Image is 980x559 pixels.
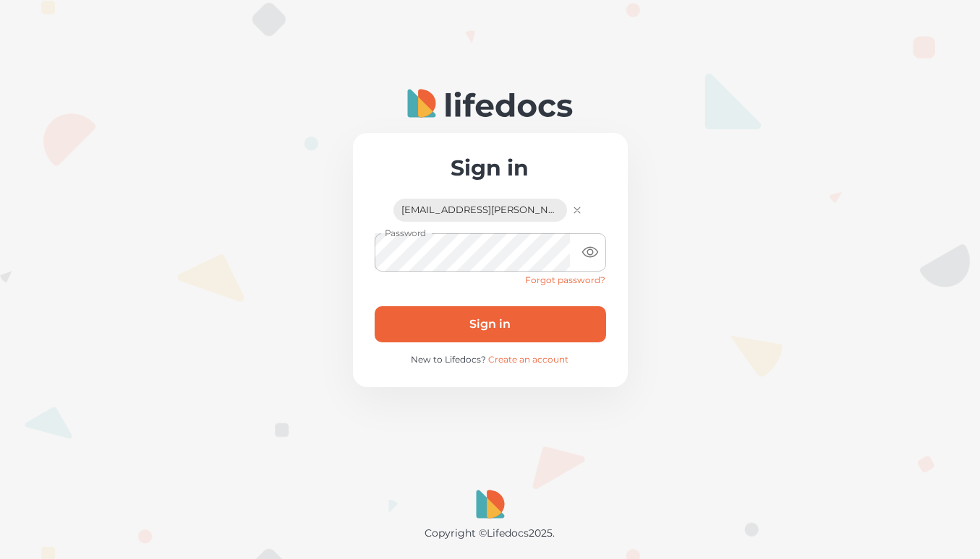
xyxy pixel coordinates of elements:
[526,274,606,285] a: Forgot password?
[576,238,605,266] button: toggle password visibility
[385,227,427,239] label: Password
[489,354,569,365] a: Create an account
[375,354,606,365] p: New to Lifedocs?
[375,155,606,181] h2: Sign in
[375,306,606,342] button: Sign in
[393,204,567,216] span: [EMAIL_ADDRESS][PERSON_NAME][DOMAIN_NAME]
